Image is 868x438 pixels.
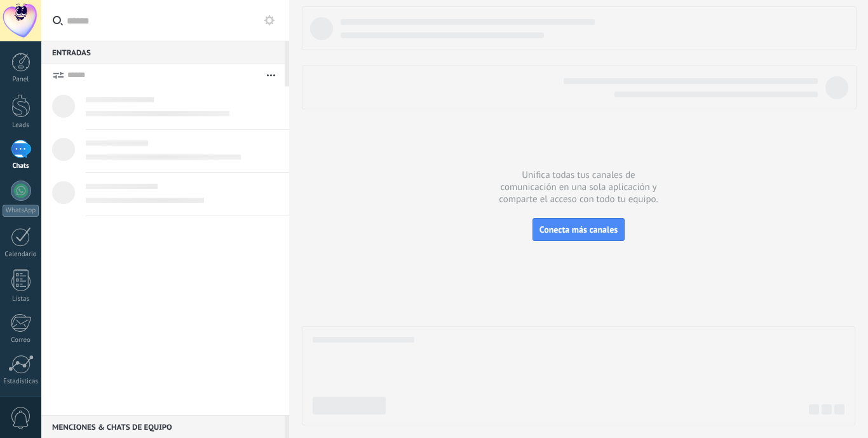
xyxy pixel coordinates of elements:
div: Entradas [41,41,285,64]
div: Leads [3,121,39,130]
span: Conecta más canales [539,224,618,235]
div: WhatsApp [3,205,39,217]
div: Correo [3,336,39,345]
button: Conecta más canales [532,218,625,241]
div: Chats [3,162,39,170]
div: Calendario [3,250,39,259]
div: Panel [3,76,39,84]
div: Menciones & Chats de equipo [41,415,285,438]
div: Listas [3,295,39,303]
div: Estadísticas [3,378,39,386]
